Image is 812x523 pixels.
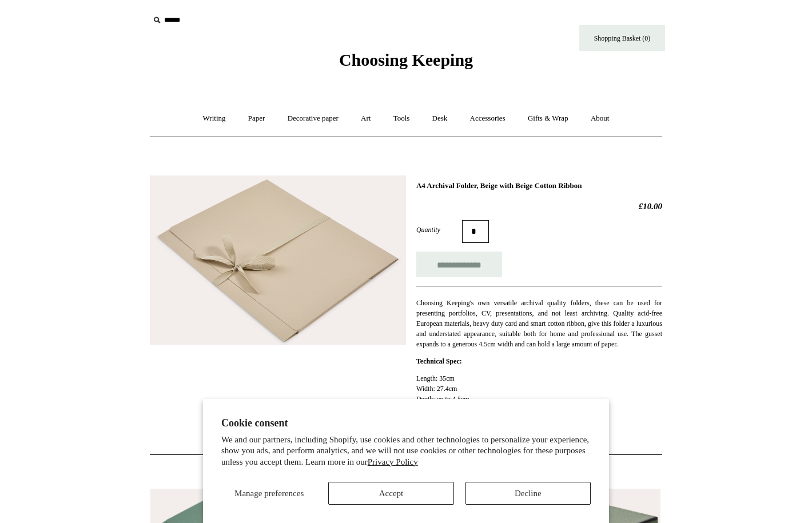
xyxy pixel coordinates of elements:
button: Accept [328,482,453,505]
h4: Related Products [120,466,692,476]
a: Tools [383,103,420,134]
a: Accessories [460,103,516,134]
span: Choosing Keeping [339,50,473,69]
a: Paper [238,103,276,134]
p: Choosing Keeping's own versatile archival quality folders, these can be used for presenting portf... [416,298,662,349]
button: Decline [465,482,591,505]
h2: Cookie consent [221,417,591,429]
a: Shopping Basket (0) [579,25,665,51]
a: Privacy Policy [368,457,418,466]
h1: A4 Archival Folder, Beige with Beige Cotton Ribbon [416,181,662,190]
strong: Technical Spec: [416,357,462,365]
a: Gifts & Wrap [518,103,579,134]
img: A4 Archival Folder, Beige with Beige Cotton Ribbon [150,175,406,346]
a: Desk [422,103,458,134]
a: About [580,103,620,134]
a: Decorative paper [277,103,349,134]
a: Choosing Keeping [339,59,473,67]
h2: £10.00 [416,201,662,211]
p: We and our partners, including Shopify, use cookies and other technologies to personalize your ex... [221,434,591,468]
p: Length: 35cm Width: 27.4cm Depth: up to 4.5cm Weight: 133g Material: Acid free card and cotton ri... [416,373,662,425]
label: Quantity [416,225,462,235]
a: Writing [193,103,236,134]
button: Manage preferences [221,482,317,505]
a: Art [351,103,381,134]
span: Manage preferences [234,489,304,498]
